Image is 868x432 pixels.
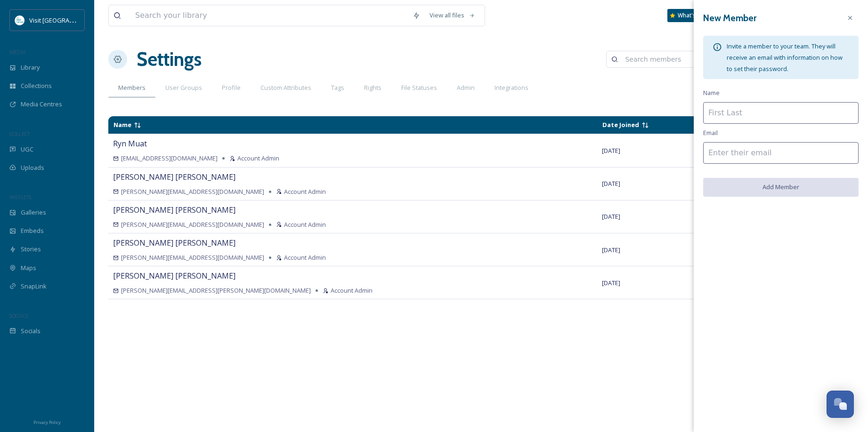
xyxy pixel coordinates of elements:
span: Media Centres [21,100,62,109]
span: [PERSON_NAME][EMAIL_ADDRESS][DOMAIN_NAME] [121,253,264,262]
span: SOCIALS [9,312,28,319]
a: Privacy Policy [33,416,61,427]
span: Privacy Policy [33,419,61,425]
span: UGC [21,145,33,154]
span: [DATE] [602,212,620,221]
span: [DATE] [602,146,620,155]
span: File Statuses [401,83,437,92]
button: Add Member [703,178,859,196]
span: Ryn Muat [113,138,147,149]
span: Library [21,63,40,72]
img: download.jpeg [15,16,24,25]
span: WIDGETS [9,193,31,200]
span: Uploads [21,163,44,172]
span: Maps [21,264,36,272]
span: Admin [457,83,475,92]
span: Email [703,128,718,137]
span: [DATE] [602,246,620,254]
a: View all files [425,6,480,24]
span: Name [703,88,720,97]
span: [PERSON_NAME][EMAIL_ADDRESS][DOMAIN_NAME] [121,187,264,196]
span: COLLECT [9,130,30,137]
span: [PERSON_NAME] [PERSON_NAME] [113,238,235,248]
span: Tags [331,83,344,92]
span: Invite a member to your team. They will receive an email with information on how to set their pas... [727,42,843,73]
span: Name [114,120,131,129]
td: Sort ascending [598,117,700,133]
span: [PERSON_NAME][EMAIL_ADDRESS][DOMAIN_NAME] [121,220,264,229]
span: [DATE] [602,279,620,287]
span: [PERSON_NAME][EMAIL_ADDRESS][PERSON_NAME][DOMAIN_NAME] [121,286,311,295]
span: Members [118,83,146,92]
span: Rights [364,83,381,92]
span: [PERSON_NAME] [PERSON_NAME] [113,205,235,215]
h1: Settings [137,45,202,73]
input: Search members [620,50,712,69]
input: First Last [703,102,859,124]
span: Visit [GEOGRAPHIC_DATA] [29,16,102,24]
span: Embeds [21,226,44,235]
td: Sort descending [109,117,597,133]
span: [PERSON_NAME] [PERSON_NAME] [113,172,235,182]
h3: New Member [703,11,756,25]
input: Enter their email [703,142,859,164]
span: Stories [21,245,41,254]
span: Account Admin [331,286,373,295]
span: Socials [21,327,41,336]
span: Integrations [495,83,528,92]
span: SnapLink [21,282,47,291]
button: Open Chat [827,391,854,418]
span: Account Admin [284,220,326,229]
span: MEDIA [9,48,26,56]
span: User Groups [165,83,202,92]
span: Date Joined [602,120,639,129]
span: [DATE] [602,179,620,188]
span: Galleries [21,208,46,217]
span: Account Admin [284,253,326,262]
span: Custom Attributes [260,83,311,92]
span: Account Admin [237,154,279,163]
span: Profile [222,83,241,92]
span: Account Admin [284,187,326,196]
span: [EMAIL_ADDRESS][DOMAIN_NAME] [121,154,218,163]
a: What's New [667,9,714,22]
span: Collections [21,81,52,90]
span: [PERSON_NAME] [PERSON_NAME] [113,271,235,281]
input: Search your library [130,5,408,26]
